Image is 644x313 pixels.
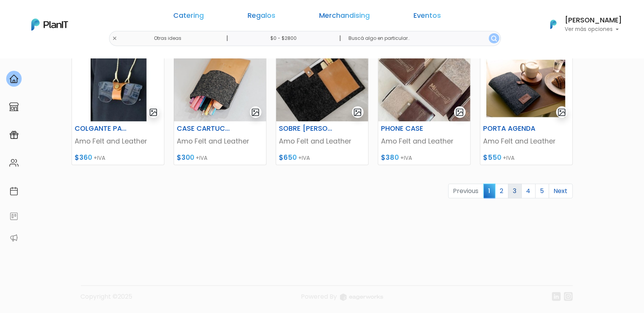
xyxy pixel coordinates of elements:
[565,17,622,24] h6: [PERSON_NAME]
[378,53,471,165] a: gallery-light PHONE CASE Amo Felt and Leather $380 +IVA
[31,19,68,31] img: PlanIt Logo
[9,233,19,243] img: partners-52edf745621dab592f3b2c58e3bca9d71375a7ef29c3b500c9f145b62cc070d4.svg
[9,74,19,84] img: home-e721727adea9d79c4d83392d1f703f7f8bce08238fde08b1acbfd93340b81755.svg
[72,53,164,165] a: gallery-light COLGANTE PARA LENTES Amo Felt and Leather $360 +IVA
[40,7,111,22] div: ¿Necesitás ayuda?
[342,31,501,46] input: Buscá algo en particular..
[319,12,370,22] a: Merchandising
[483,153,502,162] span: $550
[112,36,117,41] img: close-6986928ebcb1d6c9903e3b54e860dbc4d054630f23adef3a32610726dff6a82b.svg
[455,108,464,117] img: gallery-light
[299,154,310,162] span: +IVA
[279,153,297,162] span: $650
[557,108,566,117] img: gallery-light
[173,12,204,22] a: Catering
[275,125,338,133] h6: SOBRE [PERSON_NAME][GEOGRAPHIC_DATA]
[75,136,161,146] p: Amo Felt and Leather
[70,125,134,133] h6: COLGANTE PARA LENTES
[545,16,562,33] img: PlanIt Logo
[75,153,92,162] span: $360
[479,125,542,133] h6: PORTA AGENDA
[353,108,362,117] img: gallery-light
[9,212,19,221] img: feedback-78b5a0c8f98aac82b08bfc38622c3050aee476f2c9584af64705fc4e61158814.svg
[174,53,266,121] img: thumb_case1.jpg
[9,130,19,140] img: campaigns-02234683943229c281be62815700db0a1741e53638e28bf9629b52c665b00959.svg
[381,153,399,162] span: $380
[9,186,19,196] img: calendar-87d922413cdce8b2cf7b7f5f62616a5cf9e4887200fb71536465627b3292af00.svg
[9,102,19,111] img: marketplace-4ceaa7011d94191e9ded77b95e3339b90024bf715f7c57f8cf31f2d8c509eaba.svg
[535,184,549,198] a: 5
[549,184,573,198] a: Next
[149,108,158,117] img: gallery-light
[248,12,275,22] a: Regalos
[503,154,515,162] span: +IVA
[81,292,133,307] p: Copyright ©2025
[276,53,369,165] a: gallery-light SOBRE [PERSON_NAME][GEOGRAPHIC_DATA] Amo Felt and Leather $650 +IVA
[177,136,263,146] p: Amo Felt and Leather
[279,136,365,146] p: Amo Felt and Leather
[480,53,572,121] img: thumb_image__copia___copia___copia___copia___copia___copia___copia___copia___copia___copia___copi...
[72,53,164,121] img: thumb_image__copia___copia___copia___copia___copia___copia___copia___copia___copia___copia_-Photo...
[401,154,412,162] span: +IVA
[339,34,341,43] p: |
[196,154,208,162] span: +IVA
[276,53,368,121] img: thumb_DD71392C-3D7D-404B-876F-99114EDCC715.jpeg
[552,292,561,301] img: linkedin-cc7d2dbb1a16aff8e18f147ffe980d30ddd5d9e01409788280e63c91fc390ff4.svg
[177,153,195,162] span: $300
[226,34,228,43] p: |
[521,184,536,198] a: 4
[413,12,441,22] a: Eventos
[173,125,236,133] h6: CASE CARTUCHERA
[301,292,337,301] span: translation missing: es.layouts.footer.powered_by
[483,184,495,198] span: 1
[378,53,470,121] img: thumb_WhatsApp_Image_2023-06-13_at_13.35.04.jpeg
[491,36,497,41] img: search_button-432b6d5273f82d61273b3651a40e1bd1b912527efae98b1b7a1b2c0702e16a8d.svg
[508,184,522,198] a: 3
[174,53,266,165] a: gallery-light CASE CARTUCHERA Amo Felt and Leather $300 +IVA
[301,292,383,307] a: Powered By
[340,294,383,301] img: logo_eagerworks-044938b0bf012b96b195e05891a56339191180c2d98ce7df62ca656130a436fa.svg
[565,27,622,32] p: Ver más opciones
[381,136,467,146] p: Amo Felt and Leather
[94,154,106,162] span: +IVA
[251,108,260,117] img: gallery-light
[564,292,573,301] img: instagram-7ba2a2629254302ec2a9470e65da5de918c9f3c9a63008f8abed3140a32961bf.svg
[495,184,509,198] a: 2
[377,125,440,133] h6: PHONE CASE
[483,136,569,146] p: Amo Felt and Leather
[480,53,573,165] a: gallery-light PORTA AGENDA Amo Felt and Leather $550 +IVA
[540,14,622,34] button: PlanIt Logo [PERSON_NAME] Ver más opciones
[9,158,19,168] img: people-662611757002400ad9ed0e3c099ab2801c6687ba6c219adb57efc949bc21e19d.svg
